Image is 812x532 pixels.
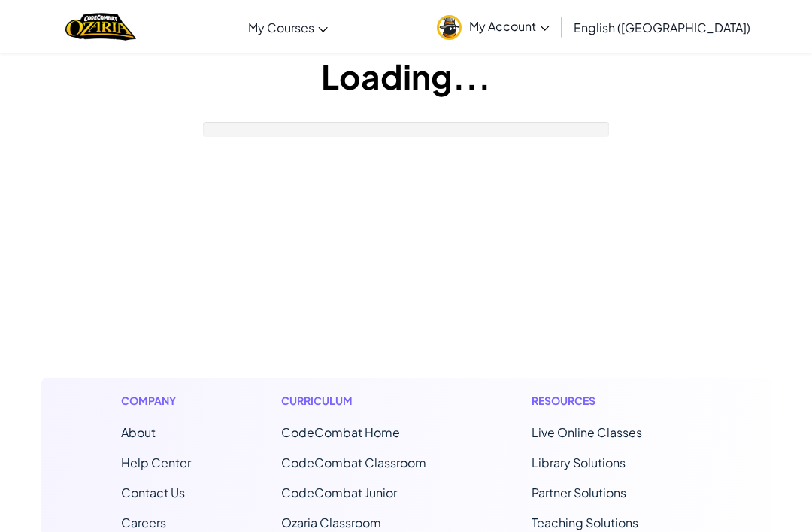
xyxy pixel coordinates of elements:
a: About [121,424,156,440]
a: Help Center [121,454,191,470]
h1: Curriculum [281,393,441,409]
a: Careers [121,515,166,530]
a: Live Online Classes [532,424,642,440]
span: My Account [469,18,550,34]
a: Ozaria Classroom [281,515,381,530]
span: Contact Us [121,485,185,500]
span: My Courses [248,20,314,35]
a: Ozaria by CodeCombat logo [65,11,135,42]
a: CodeCombat Junior [281,485,397,500]
a: English ([GEOGRAPHIC_DATA]) [566,7,758,47]
a: Library Solutions [532,454,626,470]
a: CodeCombat Classroom [281,454,426,470]
a: My Courses [241,7,335,47]
a: Teaching Solutions [532,515,638,530]
span: English ([GEOGRAPHIC_DATA]) [574,20,750,35]
h1: Resources [532,393,692,409]
h1: Company [121,393,191,409]
span: CodeCombat Home [281,424,400,440]
a: Partner Solutions [532,485,626,500]
a: My Account [429,3,557,50]
img: avatar [437,15,462,40]
img: Home [65,11,135,42]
